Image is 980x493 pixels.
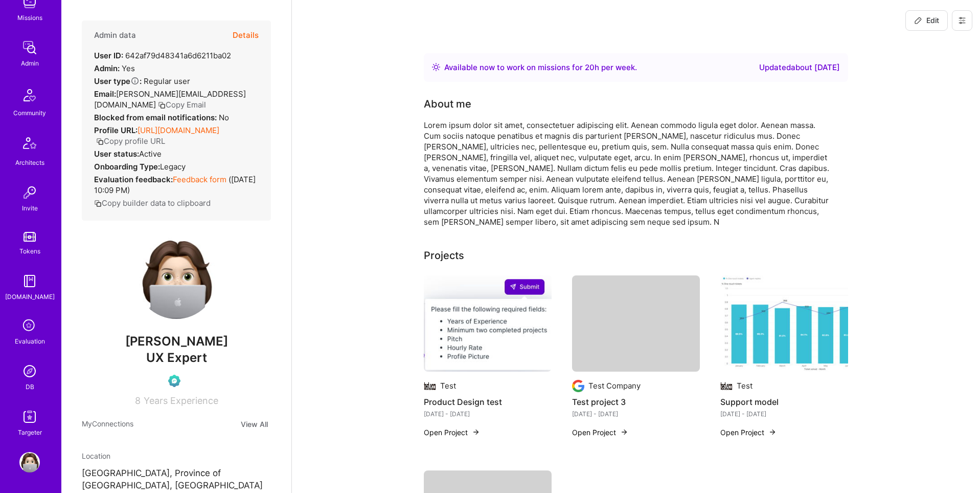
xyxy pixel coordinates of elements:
div: Architects [15,157,44,168]
i: icon Copy [96,138,104,145]
h4: Product Design test [424,395,552,409]
button: Edit [905,10,948,31]
div: Location [82,451,271,461]
div: [DATE] - [DATE] [424,409,552,419]
div: Lorem ipsum dolor sit amet, consectetuer adipiscing elit. Aenean commodo ligula eget dolor. Aenea... [424,120,833,227]
span: My Connections [82,418,133,430]
img: Company logo [572,380,584,392]
img: tokens [24,232,36,242]
div: Missions [17,12,42,23]
img: arrow-right [620,428,628,436]
img: Evaluation Call Pending [168,375,180,387]
strong: Onboarding Type: [94,162,160,172]
span: [PERSON_NAME] [82,334,271,349]
div: Invite [22,203,38,213]
img: Product Design test [424,275,552,372]
span: legacy [160,162,186,172]
i: icon Copy [94,200,102,207]
i: icon SelectionTeam [20,316,39,336]
strong: User type : [94,76,142,86]
img: User Avatar [19,452,40,473]
h4: Admin data [94,31,136,40]
img: User Avatar [135,237,217,319]
a: Feedback form [173,175,226,184]
div: [DATE] - [DATE] [572,409,700,419]
button: Copy builder data to clipboard [94,198,211,208]
strong: Evaluation feedback: [94,175,173,184]
button: View All [238,418,271,430]
div: ( [DATE] 10:09 PM ) [94,174,259,196]
a: [URL][DOMAIN_NAME] [138,125,219,135]
p: [GEOGRAPHIC_DATA], Province of [GEOGRAPHIC_DATA], [GEOGRAPHIC_DATA] [82,467,271,492]
img: Admin Search [19,361,40,381]
strong: Profile URL: [94,125,138,135]
div: Yes [94,63,135,74]
h4: Support model [720,395,848,409]
div: Updated about [DATE] [759,61,840,74]
div: Test [440,380,456,391]
i: icon Copy [158,101,166,109]
span: Edit [914,15,939,26]
span: 8 [135,395,141,406]
a: User Avatar [17,452,42,473]
img: Invite [19,182,40,203]
div: About me [424,96,471,112]
div: Community [13,108,46,118]
button: Copy Email [158,99,206,110]
div: [DATE] - [DATE] [720,409,848,419]
span: [PERSON_NAME][EMAIL_ADDRESS][DOMAIN_NAME] [94,89,246,110]
img: Company logo [424,380,436,392]
strong: Admin: [94,63,120,73]
img: Community [17,83,42,108]
div: Evaluation [15,336,45,347]
strong: Email: [94,89,116,99]
img: Architects [17,133,42,157]
strong: User ID: [94,51,123,60]
div: Projects [424,248,464,263]
span: Years Experience [144,395,218,406]
strong: User status: [94,149,139,159]
div: No [94,112,229,123]
img: admin teamwork [19,37,40,58]
div: Available now to work on missions for h per week . [444,61,637,74]
div: Regular user [94,76,190,87]
span: Active [139,149,162,159]
h4: Test project 3 [572,395,700,409]
img: arrow-right [472,428,480,436]
img: Availability [432,63,440,71]
div: DB [26,381,34,392]
img: Support model [720,275,848,372]
div: Admin [21,58,39,69]
span: UX Expert [146,350,207,365]
button: Open Project [572,427,628,438]
div: Test Company [588,380,641,391]
i: Help [130,76,140,85]
img: Test project 3 [572,275,700,372]
img: Company logo [720,380,733,392]
div: [DOMAIN_NAME] [5,291,55,302]
strong: Blocked from email notifications: [94,113,219,122]
div: Targeter [18,427,42,438]
button: Details [233,20,259,50]
div: Tokens [19,246,40,256]
button: Copy profile URL [96,136,165,146]
img: arrow-right [768,428,777,436]
div: 642af79d48341a6d6211ba02 [94,50,231,61]
img: Skill Targeter [19,406,40,427]
button: Open Project [720,427,777,438]
div: Test [737,380,753,391]
button: Open Project [424,427,480,438]
img: guide book [19,271,40,291]
span: 20 [585,62,595,72]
